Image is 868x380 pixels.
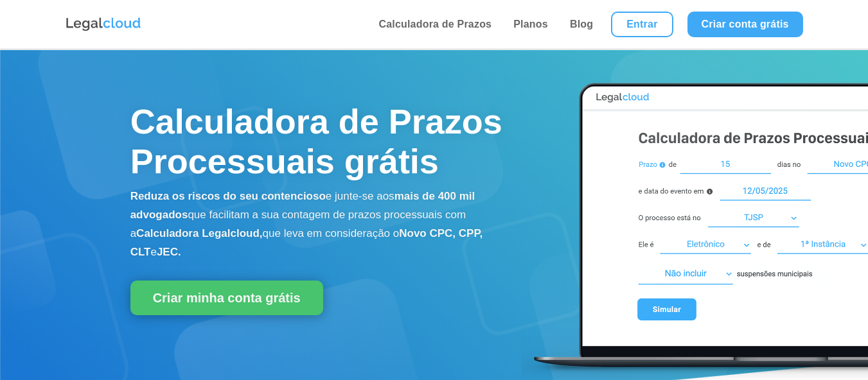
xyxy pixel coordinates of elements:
img: Logo da Legalcloud [65,16,142,33]
b: Calculadora Legalcloud, [136,227,263,239]
a: Entrar [611,12,673,37]
a: Criar minha conta grátis [130,281,323,315]
span: Calculadora de Prazos Processuais grátis [130,102,502,180]
a: Criar conta grátis [687,12,803,37]
b: mais de 400 mil advogados [130,190,475,221]
p: e junte-se aos que facilitam a sua contagem de prazos processuais com a que leva em consideração o e [130,187,521,261]
b: Reduza os riscos do seu contencioso [130,190,326,202]
b: Novo CPC, CPP, CLT [130,227,483,258]
b: JEC. [157,246,181,258]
